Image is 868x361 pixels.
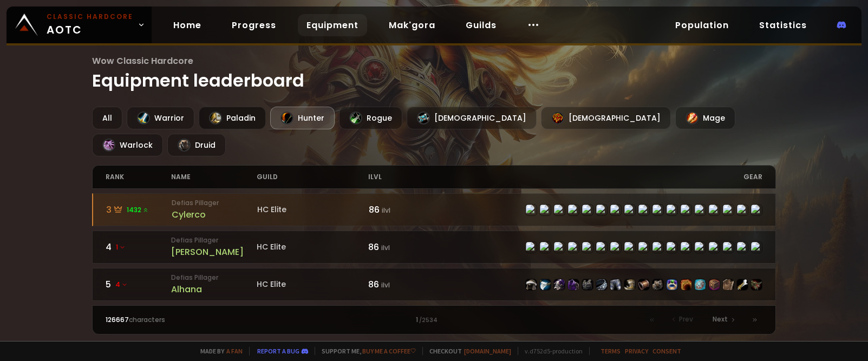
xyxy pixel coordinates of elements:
div: 4 [106,240,171,254]
div: gear [434,166,762,188]
a: Population [667,14,738,36]
div: [DEMOGRAPHIC_DATA] [407,107,537,129]
span: AOTC [47,12,133,38]
img: item-18404 [540,279,551,290]
small: ilvl [382,206,390,215]
a: Progress [223,14,285,36]
div: 5 [106,278,171,291]
span: 4 [115,280,128,290]
a: Terms [601,347,621,355]
img: item-21205 [681,279,691,290]
a: a fan [226,347,243,355]
span: Support me, [315,347,416,355]
small: Defias Pillager [172,198,257,208]
small: ilvl [381,280,390,290]
div: Warrior [127,107,194,129]
span: Checkout [422,347,511,355]
a: Home [165,14,210,36]
div: 86 [369,203,434,216]
div: ilvl [368,166,434,188]
small: Defias Pillager [171,235,257,245]
div: Mage [675,107,735,129]
a: Classic HardcoreAOTC [6,6,152,43]
div: HC Elite [257,279,368,290]
div: All [92,107,122,129]
div: Warlock [92,134,163,156]
div: HC Elite [257,204,369,215]
span: Made by [194,347,243,355]
a: Consent [652,347,681,355]
small: ilvl [381,243,390,252]
div: 86 [368,240,434,254]
img: item-22439 [554,279,565,290]
img: item-22440 [624,279,635,290]
img: item-23206 [695,279,706,290]
div: name [171,166,257,188]
div: guild [257,166,368,188]
span: Prev [679,314,693,324]
h1: Equipment leaderboard [92,54,776,94]
img: item-22443 [638,279,649,290]
a: Equipment [298,14,367,36]
a: Privacy [625,347,648,355]
img: item-22442 [596,279,607,290]
div: Paladin [199,107,266,129]
a: Guilds [457,14,505,36]
img: item-21710 [723,279,734,290]
span: Wow Classic Hardcore [92,54,776,68]
a: Buy me a coffee [362,347,416,355]
a: [DOMAIN_NAME] [464,347,511,355]
img: item-23570 [709,279,720,290]
div: Cylerco [172,208,257,221]
span: 1432 [127,205,149,215]
div: 86 [368,278,434,291]
img: item-23067 [667,279,677,290]
div: HC Elite [257,241,368,253]
img: item-4335 [568,279,579,290]
span: v. d752d5 - production [518,347,583,355]
a: Mak'gora [380,14,444,36]
div: Alhana [171,283,257,296]
span: Next [713,314,728,324]
div: Rogue [339,107,402,129]
img: item-22438 [526,279,537,290]
img: item-23039 [737,279,748,290]
div: rank [106,166,171,188]
div: [PERSON_NAME] [171,245,257,259]
img: item-22436 [582,279,593,290]
span: 126667 [106,315,129,324]
div: 3 [106,203,172,216]
div: characters [106,315,270,325]
img: item-22441 [652,279,663,290]
small: Classic Hardcore [47,12,133,22]
a: 31432 Defias PillagerCylercoHC Elite86 ilvlitem-22438item-19377item-22439item-4335item-22436item-... [92,193,776,226]
img: item-22437 [610,279,621,290]
a: Report a bug [257,347,299,355]
a: 54 Defias PillagerAlhanaHC Elite86 ilvlitem-22438item-18404item-22439item-4335item-22436item-2244... [92,268,776,301]
div: 1 [270,315,598,325]
span: 1 [116,242,126,252]
a: Statistics [750,14,815,36]
img: item-22812 [751,279,762,290]
small: / 2534 [419,316,438,325]
div: Hunter [270,107,335,129]
div: [DEMOGRAPHIC_DATA] [541,107,671,129]
a: 41 Defias Pillager[PERSON_NAME]HC Elite86 ilvlitem-22438item-19377item-22439item-4335item-22436it... [92,231,776,264]
small: Defias Pillager [171,273,257,283]
div: Druid [167,134,226,156]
